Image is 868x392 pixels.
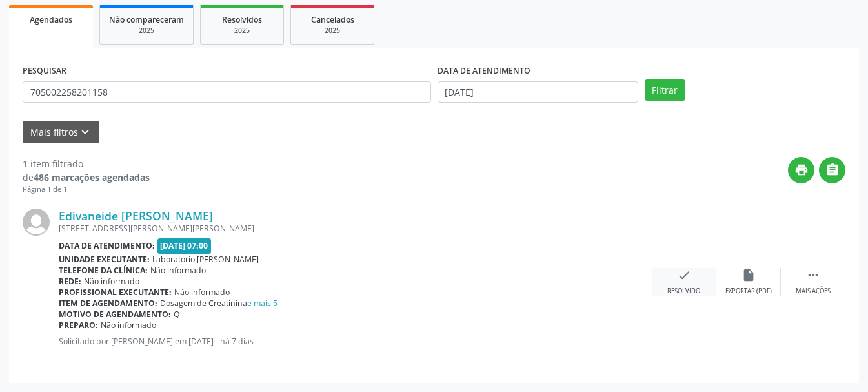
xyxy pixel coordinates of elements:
[23,157,150,170] div: 1 item filtrado
[23,209,50,236] img: img
[174,287,230,298] span: Não informado
[23,184,150,195] div: Página 1 de 1
[109,26,184,36] div: 2025
[222,14,262,25] span: Resolvidos
[59,309,171,320] b: Motivo de agendamento:
[30,14,72,25] span: Agendados
[59,254,150,265] b: Unidade executante:
[438,61,530,81] label: DATA DE ATENDIMENTO
[23,61,66,81] label: PESQUISAR
[34,171,150,183] strong: 486 marcações agendadas
[794,163,809,177] i: print
[59,287,172,298] b: Profissional executante:
[59,336,652,347] p: Solicitado por [PERSON_NAME] em [DATE] - há 7 dias
[78,125,92,139] i: keyboard_arrow_down
[84,276,139,287] span: Não informado
[210,26,274,36] div: 2025
[300,26,365,36] div: 2025
[819,157,845,183] button: 
[157,238,212,253] span: [DATE] 07:00
[742,268,756,282] i: insert_drive_file
[59,298,157,309] b: Item de agendamento:
[806,268,820,282] i: 
[788,157,814,183] button: print
[796,287,831,296] div: Mais ações
[150,265,206,276] span: Não informado
[174,309,180,320] span: Q
[645,79,685,101] button: Filtrar
[160,298,278,309] span: Dosagem de Creatinina
[59,320,98,331] b: Preparo:
[59,240,155,251] b: Data de atendimento:
[23,121,99,143] button: Mais filtroskeyboard_arrow_down
[23,170,150,184] div: de
[152,254,259,265] span: Laboratorio [PERSON_NAME]
[247,298,278,309] a: e mais 5
[59,265,148,276] b: Telefone da clínica:
[677,268,691,282] i: check
[725,287,772,296] div: Exportar (PDF)
[825,163,840,177] i: 
[438,81,638,103] input: Selecione um intervalo
[59,223,652,234] div: [STREET_ADDRESS][PERSON_NAME][PERSON_NAME]
[667,287,700,296] div: Resolvido
[101,320,156,331] span: Não informado
[59,209,213,223] a: Edivaneide [PERSON_NAME]
[59,276,81,287] b: Rede:
[311,14,354,25] span: Cancelados
[109,14,184,25] span: Não compareceram
[23,81,431,103] input: Nome, CNS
